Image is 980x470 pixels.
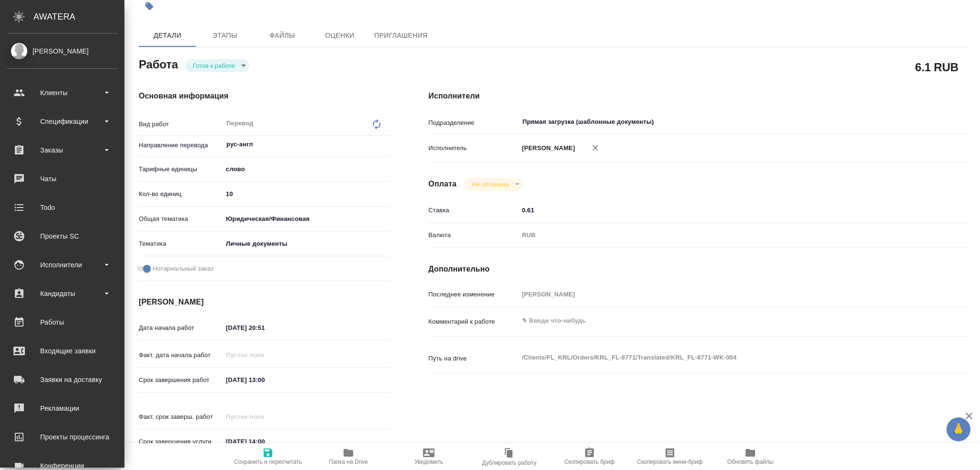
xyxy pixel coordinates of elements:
[139,296,390,308] h4: [PERSON_NAME]
[2,425,122,449] a: Проекты процессинга
[2,196,122,219] a: Todo
[630,443,710,470] button: Скопировать мини-бриф
[139,120,223,129] p: Вид работ
[428,206,518,215] p: Ставка
[428,354,518,363] p: Путь на drive
[2,167,122,191] a: Чаты
[7,372,117,387] div: Заявки на доставку
[389,443,469,470] button: Уведомить
[428,90,969,102] h4: Исполнители
[234,459,302,465] span: Сохранить и пересчитать
[374,30,428,42] span: Приглашения
[7,46,117,56] div: [PERSON_NAME]
[7,114,117,129] div: Спецификации
[7,172,117,186] div: Чаты
[139,323,223,333] p: Дата начала работ
[428,230,518,240] p: Валюта
[519,287,924,301] input: Пустое поле
[139,375,223,385] p: Срок завершения работ
[549,443,630,470] button: Скопировать бриф
[464,178,523,191] div: Готов к работе
[139,412,223,422] p: Факт. срок заверш. работ
[564,459,614,465] span: Скопировать бриф
[223,161,390,177] div: слово
[223,410,306,424] input: Пустое поле
[428,143,518,153] p: Исполнитель
[7,430,117,444] div: Проекты процессинга
[2,368,122,392] a: Заявки на доставку
[519,350,924,366] textarea: /Clients/FL_KRL/Orders/KRL_FL-8771/Translated/KRL_FL-8771-WK-004
[139,189,223,199] p: Кол-во единиц
[139,437,223,447] p: Срок завершения услуги
[223,236,390,252] div: Личные документы
[139,141,223,150] p: Направление перевода
[7,258,117,272] div: Исполнители
[190,62,238,70] button: Готов к работе
[139,55,178,72] h2: Работа
[469,443,549,470] button: Дублировать работу
[7,286,117,301] div: Кандидаты
[428,317,518,327] p: Комментарий к работе
[385,143,387,145] button: Open
[7,344,117,358] div: Входящие заявки
[7,401,117,415] div: Рекламации
[428,290,518,299] p: Последнее изменение
[139,214,223,224] p: Общая тематика
[317,30,363,42] span: Оценки
[308,443,389,470] button: Папка на Drive
[185,59,249,72] div: Готов к работе
[469,180,512,188] button: Не оплачена
[519,227,924,243] div: RUB
[7,86,117,100] div: Клиенты
[7,315,117,329] div: Работы
[223,435,306,448] input: ✎ Введи что-нибудь
[428,118,518,128] p: Подразделение
[33,7,124,26] div: AWATERA
[7,143,117,157] div: Заказы
[145,30,190,42] span: Детали
[329,459,368,465] span: Папка на Drive
[223,187,390,201] input: ✎ Введи что-нибудь
[7,200,117,215] div: Todo
[2,224,122,248] a: Проекты SC
[139,239,223,249] p: Тематика
[2,339,122,363] a: Входящие заявки
[223,321,306,335] input: ✎ Введи что-нибудь
[585,137,606,158] button: Удалить исполнителя
[519,203,924,217] input: ✎ Введи что-нибудь
[139,164,223,174] p: Тарифные единицы
[947,417,970,441] button: 🙏
[482,459,536,466] span: Дублировать работу
[2,310,122,334] a: Работы
[414,459,443,465] span: Уведомить
[950,419,967,439] span: 🙏
[223,348,306,362] input: Пустое поле
[519,143,575,153] p: [PERSON_NAME]
[139,350,223,360] p: Факт. дата начала работ
[710,443,791,470] button: Обновить файлы
[202,30,248,42] span: Этапы
[727,459,774,465] span: Обновить файлы
[228,443,308,470] button: Сохранить и пересчитать
[153,264,213,273] span: Нотариальный заказ
[915,59,958,75] h2: 6.1 RUB
[7,229,117,243] div: Проекты SC
[223,211,390,227] div: Юридическая/Финансовая
[139,90,390,102] h4: Основная информация
[428,263,969,275] h4: Дополнительно
[428,178,457,190] h4: Оплата
[637,459,702,465] span: Скопировать мини-бриф
[223,373,306,387] input: ✎ Введи что-нибудь
[919,121,921,123] button: Open
[259,30,305,42] span: Файлы
[2,396,122,420] a: Рекламации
